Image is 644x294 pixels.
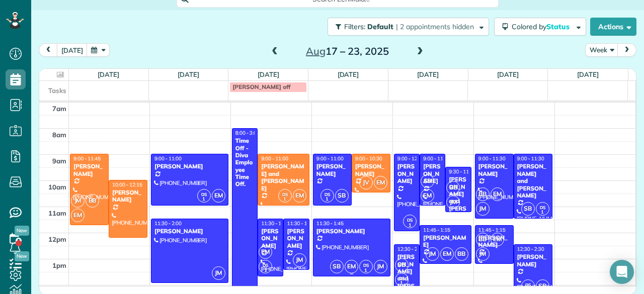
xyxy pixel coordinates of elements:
[71,194,85,208] span: JM
[232,83,290,90] span: [PERSON_NAME] off
[154,155,182,162] span: 9:00 - 11:00
[57,43,88,57] button: [DATE]
[86,194,99,208] span: BB
[48,183,66,191] span: 10am
[316,220,344,227] span: 11:30 - 1:45
[338,70,359,78] a: [DATE]
[521,202,535,216] span: SB
[258,70,279,78] a: [DATE]
[517,155,544,162] span: 9:00 - 11:30
[293,253,306,267] span: JM
[48,209,66,217] span: 11am
[325,191,330,197] span: DS
[494,18,586,36] button: Colored byStatus
[440,247,454,261] span: EM
[261,155,288,162] span: 9:00 - 11:00
[293,189,306,203] span: EM
[52,105,66,113] span: 7am
[112,189,144,204] div: [PERSON_NAME]
[52,157,66,165] span: 9am
[497,70,519,78] a: [DATE]
[328,18,489,36] button: Filters: Default | 2 appointments hidden
[478,155,506,162] span: 9:00 - 11:30
[585,43,618,57] button: Week
[279,194,291,204] small: 1
[344,22,365,31] span: Filters:
[476,202,490,216] span: JM
[154,228,225,235] div: [PERSON_NAME]
[397,155,425,162] span: 9:00 - 12:00
[577,70,599,78] a: [DATE]
[617,43,636,57] button: next
[52,131,66,139] span: 8am
[360,266,372,275] small: 1
[367,22,394,31] span: Default
[316,228,387,235] div: [PERSON_NAME]
[48,235,66,243] span: 12pm
[546,22,571,31] span: Status
[478,227,506,233] span: 11:45 - 1:15
[491,187,504,201] span: EM
[423,234,468,249] div: [PERSON_NAME]
[478,163,511,177] div: [PERSON_NAME]
[396,22,474,31] span: | 2 appointments hidden
[512,22,573,31] span: Colored by
[426,247,439,261] span: JM
[590,18,636,36] button: Actions
[98,70,119,78] a: [DATE]
[355,163,387,177] div: [PERSON_NAME]
[284,46,410,57] h2: 17 – 23, 2025
[286,228,306,249] div: [PERSON_NAME]
[446,181,460,194] span: BB
[476,247,490,261] span: JM
[71,209,85,222] span: EM
[421,174,434,188] span: SB
[455,247,468,261] span: BB
[73,163,106,177] div: [PERSON_NAME]
[395,258,409,272] span: SB
[287,220,314,227] span: 11:30 - 1:30
[73,155,101,162] span: 9:00 - 11:45
[201,191,207,197] span: DS
[423,227,450,233] span: 11:45 - 1:15
[345,260,358,273] span: EM
[536,208,549,217] small: 1
[395,278,408,288] small: 1
[397,246,425,252] span: 12:30 - 2:15
[363,262,369,268] span: DS
[212,266,225,280] span: JM
[446,195,460,209] span: JM
[404,221,416,230] small: 1
[259,245,272,259] span: EM
[397,163,417,184] div: [PERSON_NAME]
[517,163,549,199] div: [PERSON_NAME] and [PERSON_NAME]
[198,194,210,204] small: 1
[261,228,280,249] div: [PERSON_NAME]
[39,43,58,57] button: prev
[374,260,387,273] span: JM
[330,260,344,273] span: SB
[316,163,349,177] div: [PERSON_NAME]
[374,176,387,189] span: EM
[178,70,199,78] a: [DATE]
[263,262,268,268] span: DS
[335,189,349,203] span: SB
[261,220,288,227] span: 11:30 - 1:45
[476,187,490,201] span: BB
[525,282,531,287] span: DS
[517,246,544,252] span: 12:30 - 2:30
[154,163,225,170] div: [PERSON_NAME]
[449,168,476,175] span: 9:30 - 11:15
[321,194,334,204] small: 1
[212,189,225,203] span: EM
[610,260,634,284] div: Open Intercom Messenger
[259,266,272,275] small: 1
[423,163,442,184] div: [PERSON_NAME]
[52,261,66,269] span: 1pm
[421,189,434,203] span: EM
[323,18,489,36] a: Filters: Default | 2 appointments hidden
[517,253,549,268] div: [PERSON_NAME]
[540,205,545,210] span: DS
[261,163,306,192] div: [PERSON_NAME] and [PERSON_NAME]
[282,191,288,197] span: DS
